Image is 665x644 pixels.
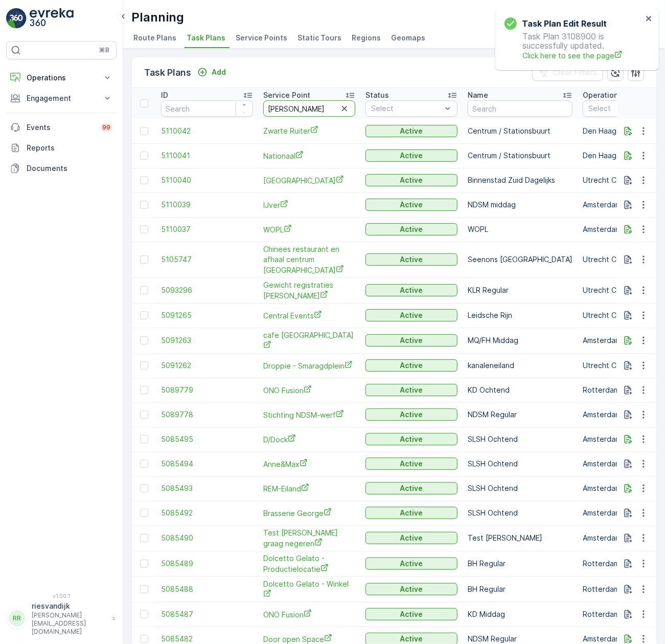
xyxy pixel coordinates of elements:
p: Active [400,434,423,444]
a: ONO Fusion [263,385,355,396]
a: Gewicht registraties klépierre [263,280,355,301]
a: Conscious Hotel Utrecht [263,175,355,186]
button: Active [365,482,457,495]
button: RRriesvandijk[PERSON_NAME][EMAIL_ADDRESS][DOMAIN_NAME] [6,601,117,636]
p: ⌘B [99,46,109,54]
div: Toggle Row Selected [140,411,148,419]
a: 5110040 [161,175,253,185]
p: Centrum / Stationsbuurt [468,126,572,136]
p: Active [400,200,423,210]
button: Clear Filters [532,65,603,81]
button: Active [365,359,457,372]
a: 5089779 [161,385,253,395]
p: Active [400,224,423,234]
h3: Task Plan Edit Result [522,17,607,30]
p: Leidsche Rijn [468,310,572,320]
button: Active [365,199,457,211]
a: 5091263 [161,335,253,346]
div: Toggle Row Selected [140,534,148,542]
p: 99 [102,123,110,132]
button: Operations [6,68,117,88]
span: 5110042 [161,126,253,136]
div: Toggle Row Selected [140,635,148,643]
p: Active [400,254,423,265]
p: Active [400,508,423,518]
a: 5110037 [161,224,253,234]
div: Toggle Row Selected [140,484,148,492]
p: Centrum / Stationsbuurt [468,151,572,161]
p: KD Middag [468,609,572,619]
p: [PERSON_NAME][EMAIL_ADDRESS][DOMAIN_NAME] [32,611,107,636]
a: Documents [6,158,117,179]
p: Documents [27,163,112,174]
a: Dolcetto Gelato - Productielocatie [263,553,355,574]
div: Toggle Row Selected [140,336,148,345]
a: 5110039 [161,200,253,210]
p: KD Ochtend [468,385,572,395]
span: 5085489 [161,559,253,569]
p: kanaleneiland [468,360,572,371]
div: Toggle Row Selected [140,460,148,468]
span: Zwarte Ruiter [263,125,355,136]
span: 5089778 [161,410,253,420]
a: D/Dock [263,434,355,445]
button: Active [365,532,457,544]
p: Active [400,360,423,371]
span: IJver [263,200,355,210]
a: Central Events [263,310,355,321]
a: cafe Schinkelhaven [263,330,355,351]
span: 5085488 [161,584,253,594]
p: SLSH Ochtend [468,508,572,518]
button: Active [365,334,457,347]
a: REM-Eiland [263,483,355,494]
img: logo [6,8,27,29]
a: 5105747 [161,254,253,265]
p: Name [468,90,488,100]
a: ONO Fusion [263,609,355,620]
div: Toggle Row Selected [140,152,148,160]
p: Active [400,151,423,161]
button: Active [365,174,457,186]
span: Chinees restaurant en afhaal centrum [GEOGRAPHIC_DATA] [263,244,355,275]
span: 5093296 [161,285,253,295]
a: Nationaal [263,151,355,161]
p: Engagement [27,93,96,103]
div: Toggle Row Selected [140,435,148,443]
button: Active [365,125,457,137]
a: 5085493 [161,483,253,493]
div: Toggle Row Selected [140,286,148,294]
span: Service Points [236,33,287,43]
p: Events [27,122,94,133]
p: Active [400,559,423,569]
p: BH Regular [468,559,572,569]
button: Active [365,223,457,235]
button: Active [365,149,457,162]
p: Status [365,90,389,100]
p: ID [161,90,168,100]
button: Active [365,583,457,595]
a: 5085495 [161,434,253,444]
input: Search [161,100,253,117]
p: riesvandijk [32,601,107,611]
span: Droppie - Smaragdplein [263,360,355,371]
p: Active [400,533,423,543]
button: Active [365,557,457,570]
p: WOPL [468,224,572,234]
p: Binnenstad Zuid Dagelijks [468,175,572,185]
p: Active [400,584,423,594]
a: Click here to see the page [522,50,643,61]
span: Task Plans [187,33,225,43]
div: Toggle Row Selected [140,509,148,517]
p: Service Point [263,90,310,100]
p: Task Plan 3108900 is successfully updated. [505,32,643,61]
a: 5091262 [161,360,253,371]
p: KLR Regular [468,285,572,295]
